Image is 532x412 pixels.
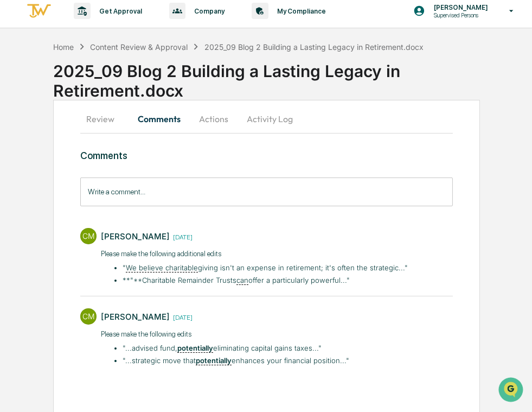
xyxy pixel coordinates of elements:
[37,93,137,102] div: We're available if you need us!
[126,263,198,272] u: We believe charitable
[11,83,30,102] img: 1746055101610-c473b297-6a78-478c-a979-82029cc54cd1
[123,263,408,274] li: " giving isn't an expense in retirement; it's often the strategic..."
[80,106,453,132] div: secondary tabs example
[101,249,408,259] p: P​lease make the following additional edits
[123,356,349,366] li: "...strategic move that enhances your financial position..."
[170,312,193,321] time: Wednesday, September 17, 2025 at 4:17:36 PM MDT
[11,137,20,146] div: 🖐️
[11,158,20,167] div: 🔎
[74,132,139,151] a: 🗄️Attestations
[177,344,213,353] u: potentially
[26,2,52,20] img: logo
[80,150,453,161] h3: Comments
[497,376,527,405] iframe: Open customer support
[184,86,197,99] button: Start new chat
[189,106,238,132] button: Actions
[425,11,493,19] p: Supervised Persons
[80,308,97,325] div: CM
[101,329,349,340] p: ​Please make the following edits
[196,356,232,365] u: potentially
[108,183,131,192] span: Pylon
[185,7,230,15] p: Company
[170,232,193,241] time: Monday, September 22, 2025 at 1:30:42 PM MDT
[22,136,70,147] span: Preclearance
[91,7,148,15] p: Get Approval
[37,83,178,93] div: Start new chat
[7,132,74,151] a: 🖐️Preclearance
[80,106,129,132] button: Review
[80,228,97,244] div: CM
[123,343,349,354] li: "...advised fund, eliminating capital gains taxes..."
[11,22,197,40] p: How can we help?
[53,53,532,100] div: 2025_09 Blog 2 Building a Lasting Legacy in Retirement.docx
[236,276,248,285] u: can
[90,42,188,52] div: Content Review & Approval
[425,3,493,11] p: [PERSON_NAME]
[76,183,131,192] a: Powered byPylon
[268,7,331,15] p: My Compliance
[89,136,134,147] span: Attestations
[238,106,302,132] button: Activity Log
[129,106,189,132] button: Comments
[101,231,170,242] div: [PERSON_NAME]
[22,157,68,168] span: Data Lookup
[123,275,408,286] li: **"**Charitable Remainder Trusts offer a particularly powerful..."
[53,42,74,52] div: Home
[204,42,424,52] div: 2025_09 Blog 2 Building a Lasting Legacy in Retirement.docx
[79,137,87,146] div: 🗄️
[101,312,170,322] div: [PERSON_NAME]
[7,153,73,172] a: 🔎Data Lookup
